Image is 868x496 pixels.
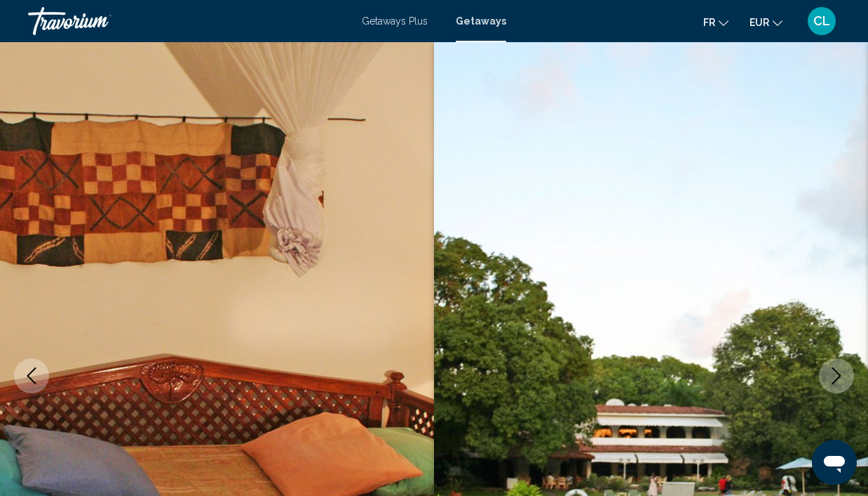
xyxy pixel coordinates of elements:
button: Change currency [750,12,782,32]
a: Getaways Plus [362,15,428,27]
button: User Menu [803,6,840,36]
span: EUR [750,17,769,28]
iframe: Bouton de lancement de la fenêtre de messagerie [812,440,857,485]
button: Change language [703,12,728,32]
a: Travorium [28,7,348,35]
span: fr [703,17,715,28]
button: Previous image [14,358,49,393]
span: CL [813,14,830,28]
a: Getaways [456,15,506,27]
button: Next image [819,358,854,393]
